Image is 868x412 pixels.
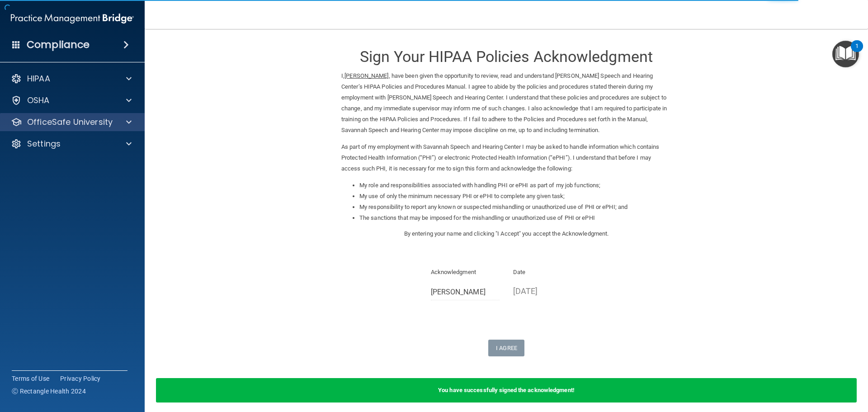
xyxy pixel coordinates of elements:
a: HIPAA [11,73,132,84]
a: Settings [11,138,132,149]
a: Privacy Policy [60,374,101,383]
button: I Agree [488,340,524,356]
span: Ⓒ Rectangle Health 2024 [12,387,86,396]
a: Terms of Use [12,374,49,383]
button: Open Resource Center, 1 new notification [832,41,859,67]
p: OSHA [27,95,50,106]
p: I, , have been given the opportunity to review, read and understand [PERSON_NAME] Speech and Hear... [341,71,671,136]
p: Settings [27,138,61,149]
p: OfficeSafe University [27,117,113,128]
p: Date [513,267,582,278]
h3: Sign Your HIPAA Policies Acknowledgment [341,48,671,65]
li: My role and responsibilities associated with handling PHI or ePHI as part of my job functions; [359,180,671,191]
li: The sanctions that may be imposed for the mishandling or unauthorized use of PHI or ePHI [359,213,671,223]
a: OfficeSafe University [11,117,132,128]
b: You have successfully signed the acknowledgment! [438,387,575,393]
h4: Compliance [27,38,90,51]
li: My use of only the minimum necessary PHI or ePHI to complete any given task; [359,191,671,202]
p: HIPAA [27,73,50,84]
p: Acknowledgment [431,267,500,278]
li: My responsibility to report any known or suspected mishandling or unauthorized use of PHI or ePHI... [359,202,671,213]
p: [DATE] [513,284,582,298]
a: OSHA [11,95,132,106]
img: PMB logo [11,9,134,28]
p: As part of my employment with Savannah Speech and Hearing Center I may be asked to handle informa... [341,142,671,174]
div: 1 [855,46,859,58]
input: Full Name [431,284,500,300]
p: By entering your name and clicking "I Accept" you accept the Acknowledgment. [341,228,671,239]
ins: [PERSON_NAME] [344,72,388,79]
